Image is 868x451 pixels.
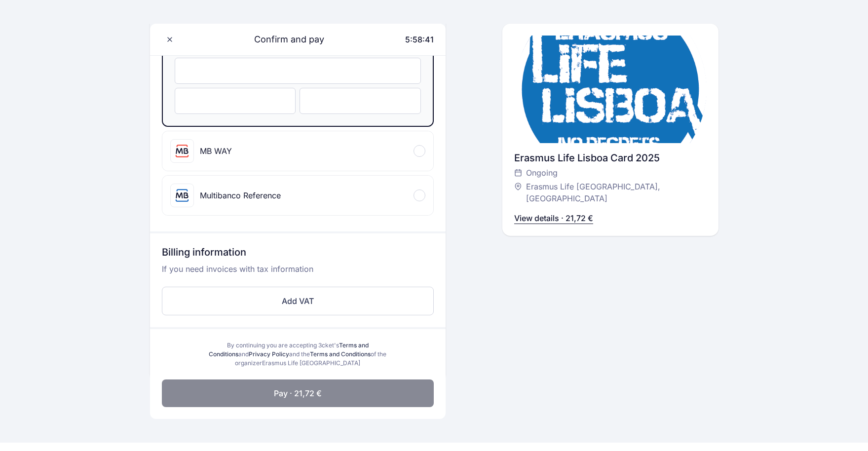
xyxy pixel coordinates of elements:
div: Erasmus Life Lisboa Card 2025 [514,151,707,165]
span: Erasmus Life [GEOGRAPHIC_DATA], [GEOGRAPHIC_DATA] [526,181,697,204]
span: Erasmus Life [GEOGRAPHIC_DATA] [262,359,360,367]
div: By continuing you are accepting 3cket's and and the of the organizer [205,341,390,368]
iframe: Cadre sécurisé pour la saisie du code de sécurité CVC [310,96,411,106]
iframe: Cadre sécurisé pour la saisie du numéro de carte [185,66,411,75]
a: Terms and Conditions [310,350,371,358]
button: Pay · 21,72 € [162,379,434,407]
h3: Billing information [162,245,434,263]
p: If you need invoices with tax information [162,263,434,283]
span: 5:58:41 [405,35,434,44]
iframe: Cadre sécurisé pour la saisie de la date d'expiration [185,96,286,106]
div: Multibanco Reference [200,189,281,201]
a: Privacy Policy [249,350,289,358]
span: Confirm and pay [242,33,324,46]
span: Pay · 21,72 € [274,387,322,399]
button: Add VAT [162,287,434,315]
div: MB WAY [200,145,232,157]
p: View details · 21,72 € [514,212,593,224]
span: Ongoing [526,167,558,179]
